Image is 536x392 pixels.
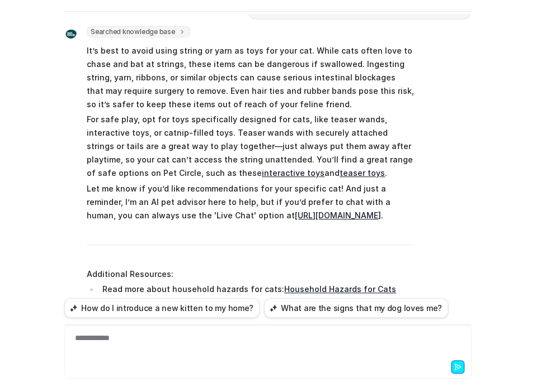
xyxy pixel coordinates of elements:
span: Searched knowledge base [87,26,190,37]
li: Read more about household hazards for cats: [99,283,414,296]
p: For safe play, opt for toys specifically designed for cats, like teaser wands, interactive toys, ... [87,113,414,180]
p: Additional Resources: [87,267,414,281]
p: Let me know if you’d like recommendations for your specific cat! And just a reminder, I’m an AI p... [87,182,414,222]
p: It’s best to avoid using string or yarn as toys for your cat. While cats often love to chase and ... [87,44,414,111]
a: teaser toys [340,168,385,178]
a: Best Cat Toys for Indoor Cats [255,298,373,307]
button: What are the signs that my dog loves me? [264,298,448,318]
a: [URL][DOMAIN_NAME] [295,211,381,220]
a: interactive toys [262,168,325,178]
img: Widget [64,27,78,41]
li: Discover the best toys for indoor cats: [99,296,414,309]
button: How do I introduce a new kitten to my home? [64,298,260,318]
a: Household Hazards for Cats [284,284,396,294]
